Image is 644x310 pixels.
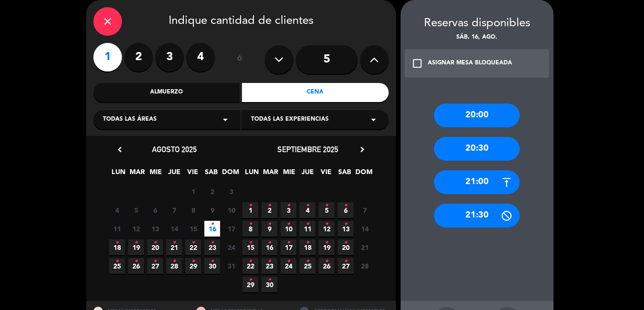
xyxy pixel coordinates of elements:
[185,202,201,218] span: 8
[128,239,144,255] span: 19
[268,198,271,213] i: •
[128,202,144,218] span: 5
[355,166,371,182] span: DOM
[211,254,214,269] i: •
[338,221,353,237] span: 13
[434,204,520,227] div: 21:30
[93,43,122,72] label: 1
[344,254,347,269] i: •
[300,258,315,274] span: 25
[281,258,296,274] span: 24
[109,239,125,255] span: 18
[268,235,271,250] i: •
[109,221,125,237] span: 11
[287,198,290,213] i: •
[185,166,201,182] span: VIE
[204,184,220,199] span: 2
[204,239,220,255] span: 23
[338,239,353,255] span: 20
[434,137,520,161] div: 20:30
[338,258,353,274] span: 27
[262,202,277,218] span: 2
[249,217,252,232] i: •
[124,43,153,72] label: 2
[319,258,334,274] span: 26
[185,239,201,255] span: 22
[172,254,176,269] i: •
[242,258,258,274] span: 22
[281,239,296,255] span: 17
[401,33,553,42] div: sáb. 16, ago.
[185,184,201,199] span: 1
[262,258,277,274] span: 23
[268,272,271,288] i: •
[186,43,215,72] label: 4
[306,235,309,250] i: •
[93,83,240,102] div: Almuerzo
[242,239,258,255] span: 15
[319,239,334,255] span: 19
[148,166,163,182] span: MIE
[434,103,520,127] div: 20:00
[166,239,182,255] span: 21
[300,166,315,182] span: JUE
[287,254,290,269] i: •
[155,43,184,72] label: 3
[152,145,197,154] span: agosto 2025
[249,272,252,288] i: •
[357,239,372,255] span: 21
[103,115,157,124] span: Todas las áreas
[223,239,239,255] span: 24
[204,258,220,274] span: 30
[111,166,126,182] span: LUN
[242,83,389,102] div: Cena
[357,221,372,237] span: 14
[224,43,255,76] div: ó
[337,166,352,182] span: SAB
[344,235,347,250] i: •
[300,221,315,237] span: 11
[300,202,315,218] span: 4
[223,258,239,274] span: 31
[281,166,297,182] span: MIE
[262,166,278,182] span: MAR
[166,221,182,237] span: 14
[325,198,328,213] i: •
[115,235,119,250] i: •
[166,258,182,274] span: 28
[357,145,367,155] i: chevron_right
[338,202,353,218] span: 6
[129,166,145,182] span: MAR
[344,217,347,232] i: •
[109,258,125,274] span: 25
[287,217,290,232] i: •
[147,221,163,237] span: 13
[306,217,309,232] i: •
[115,254,119,269] i: •
[220,114,231,125] i: arrow_drop_down
[204,221,220,237] span: 16
[204,202,220,218] span: 9
[242,221,258,237] span: 8
[172,235,176,250] i: •
[319,221,334,237] span: 12
[300,239,315,255] span: 18
[306,254,309,269] i: •
[325,254,328,269] i: •
[281,221,296,237] span: 10
[242,277,258,292] span: 29
[211,217,214,232] i: •
[203,166,219,182] span: SAB
[185,258,201,274] span: 29
[249,254,252,269] i: •
[357,202,372,218] span: 7
[262,221,277,237] span: 9
[147,239,163,255] span: 20
[287,235,290,250] i: •
[244,166,260,182] span: LUN
[191,254,195,269] i: •
[249,198,252,213] i: •
[134,235,138,250] i: •
[306,198,309,213] i: •
[211,235,214,250] i: •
